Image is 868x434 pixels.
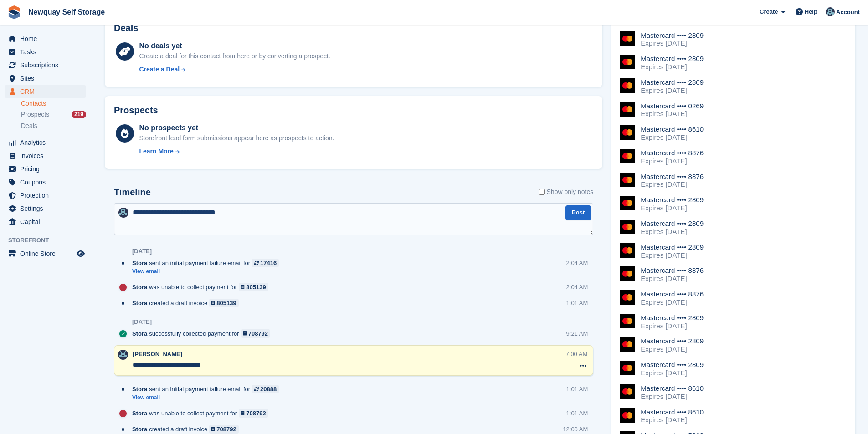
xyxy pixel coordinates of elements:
img: Mastercard Logo [620,102,635,117]
a: Preview store [75,248,86,259]
a: 805139 [239,283,268,291]
span: Subscriptions [20,59,75,71]
img: stora-icon-8386f47178a22dfd0bd8f6a31ec36ba5ce8667c1dd55bd0f319d3a0aa187defe.svg [7,5,21,19]
div: created a draft invoice [132,425,243,434]
span: CRM [20,85,75,98]
span: Sites [20,72,75,85]
div: 7:00 AM [566,350,588,358]
div: Mastercard •••• 2809 [641,55,704,63]
span: Pricing [20,163,75,175]
img: Mastercard Logo [620,314,635,328]
div: [DATE] [132,318,152,326]
img: Colette Pearce [826,7,835,16]
a: 708792 [239,409,268,418]
span: Prospects [21,110,49,119]
div: was unable to collect payment for [132,283,273,291]
span: Storefront [8,236,91,245]
div: Expires [DATE] [641,393,704,401]
div: 805139 [216,299,236,307]
a: menu [5,202,86,215]
a: Deals [21,121,86,131]
div: Expires [DATE] [641,133,704,142]
span: Stora [132,259,147,267]
div: Expires [DATE] [641,251,704,260]
div: Mastercard •••• 2809 [641,314,704,322]
span: Stora [132,385,147,393]
div: Expires [DATE] [641,416,704,424]
img: Mastercard Logo [620,408,635,423]
a: View email [132,394,283,402]
div: 219 [72,111,86,118]
div: Mastercard •••• 8610 [641,125,704,133]
div: Expires [DATE] [641,275,704,283]
div: Expires [DATE] [641,298,704,306]
span: Stora [132,409,147,418]
a: Prospects 219 [21,110,86,119]
span: Capital [20,215,75,228]
span: Stora [132,425,147,434]
img: Mastercard Logo [620,243,635,258]
div: Create a deal for this contact from here or by converting a prospect. [139,51,330,61]
div: Mastercard •••• 8876 [641,266,704,275]
a: Newquay Self Storage [25,5,108,20]
div: 2:04 AM [566,259,588,267]
div: Mastercard •••• 0269 [641,102,704,110]
span: Analytics [20,136,75,149]
a: menu [5,247,86,260]
img: Mastercard Logo [620,266,635,281]
span: [PERSON_NAME] [133,351,182,357]
div: Learn More [139,147,173,156]
div: 708792 [246,409,266,418]
div: Expires [DATE] [641,322,704,330]
div: sent an initial payment failure email for [132,259,283,267]
div: 1:01 AM [566,385,588,393]
div: created a draft invoice [132,299,243,307]
div: Mastercard •••• 8610 [641,384,704,393]
a: 805139 [209,299,239,307]
div: Expires [DATE] [641,369,704,377]
span: Stora [132,283,147,291]
div: Expires [DATE] [641,180,704,189]
a: menu [5,136,86,149]
div: Expires [DATE] [641,204,704,212]
a: menu [5,32,86,45]
div: Mastercard •••• 2809 [641,361,704,369]
input: Show only notes [539,187,545,197]
div: Expires [DATE] [641,110,704,118]
a: 708792 [241,329,271,338]
div: Mastercard •••• 8876 [641,290,704,298]
div: 708792 [248,329,268,338]
div: Expires [DATE] [641,228,704,236]
img: Mastercard Logo [620,384,635,399]
img: Mastercard Logo [620,125,635,140]
div: was unable to collect payment for [132,409,273,418]
div: No prospects yet [139,123,334,133]
div: [DATE] [132,248,152,255]
div: 12:00 AM [563,425,588,434]
div: No deals yet [139,41,330,51]
div: Expires [DATE] [641,345,704,353]
div: 1:01 AM [566,299,588,307]
div: successfully collected payment for [132,329,275,338]
span: Deals [21,122,37,130]
div: Storefront lead form submissions appear here as prospects to action. [139,133,334,143]
div: 17416 [260,259,277,267]
img: Colette Pearce [118,208,128,218]
div: Expires [DATE] [641,63,704,71]
img: Mastercard Logo [620,31,635,46]
img: Mastercard Logo [620,361,635,375]
div: Mastercard •••• 2809 [641,243,704,251]
div: sent an initial payment failure email for [132,385,283,393]
a: 20888 [252,385,279,393]
a: 708792 [209,425,239,434]
div: 805139 [246,283,266,291]
a: menu [5,176,86,189]
img: Mastercard Logo [620,220,635,234]
div: 708792 [216,425,236,434]
label: Show only notes [539,187,594,197]
div: 9:21 AM [566,329,588,338]
a: View email [132,268,283,276]
img: Colette Pearce [118,350,128,360]
img: Mastercard Logo [620,337,635,352]
span: Coupons [20,176,75,189]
